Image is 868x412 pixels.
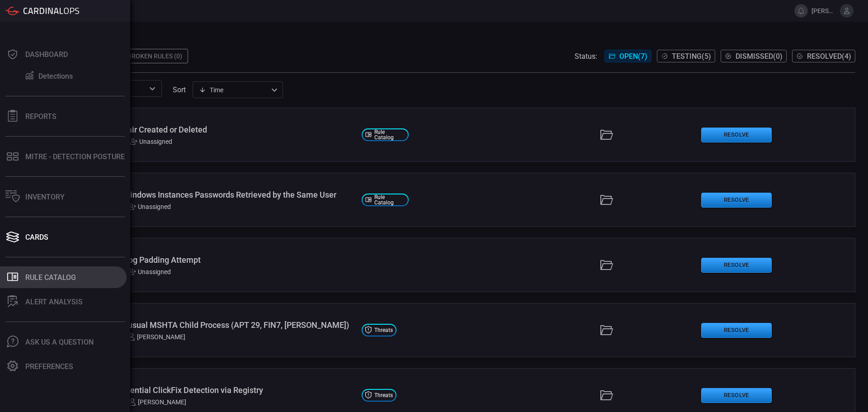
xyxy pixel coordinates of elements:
[657,50,715,62] button: Testing(5)
[374,327,393,333] span: Threats
[25,112,57,121] div: Reports
[129,398,186,406] div: [PERSON_NAME]
[122,49,188,63] div: Broken Rules (0)
[146,82,159,95] button: Open
[701,388,772,403] button: Resolve
[604,50,651,62] button: Open(7)
[128,333,185,341] div: [PERSON_NAME]
[721,50,787,62] button: Dismissed(0)
[25,273,76,282] div: Rule Catalog
[374,194,405,205] span: Rule Catalog
[792,50,855,62] button: Resolved(4)
[25,338,94,346] div: Ask Us A Question
[807,52,851,61] span: Resolved ( 4 )
[701,128,772,142] button: Resolve
[374,393,393,398] span: Threats
[25,233,48,242] div: Cards
[736,52,783,61] span: Dismissed ( 0 )
[199,85,269,95] div: Time
[25,362,73,371] div: Preferences
[374,129,405,140] span: Rule Catalog
[701,323,772,338] button: Resolve
[25,193,65,201] div: Inventory
[67,385,354,395] div: CrowdStrike - Potential ClickFix Detection via Registry
[619,52,647,61] span: Open ( 7 )
[67,320,354,330] div: CrowdStrike - Unusual MSHTA Child Process (APT 29, FIN7, Muddy Waters)
[25,152,125,161] div: MITRE - Detection Posture
[701,258,772,273] button: Resolve
[575,52,597,61] span: Status:
[67,125,354,134] div: AWS - EC2 Key Pair Created or Deleted
[130,138,172,145] div: Unassigned
[25,298,83,306] div: ALERT ANALYSIS
[129,203,171,210] div: Unassigned
[173,85,186,94] label: sort
[701,193,772,208] button: Resolve
[38,72,73,81] div: Detections
[25,50,68,59] div: Dashboard
[811,7,836,14] span: [PERSON_NAME].jadhav
[672,52,711,61] span: Testing ( 5 )
[67,255,354,265] div: AWS - Possible Log Padding Attempt
[129,268,171,275] div: Unassigned
[67,190,354,199] div: AWS - Multiple Windows Instances Passwords Retrieved by the Same User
